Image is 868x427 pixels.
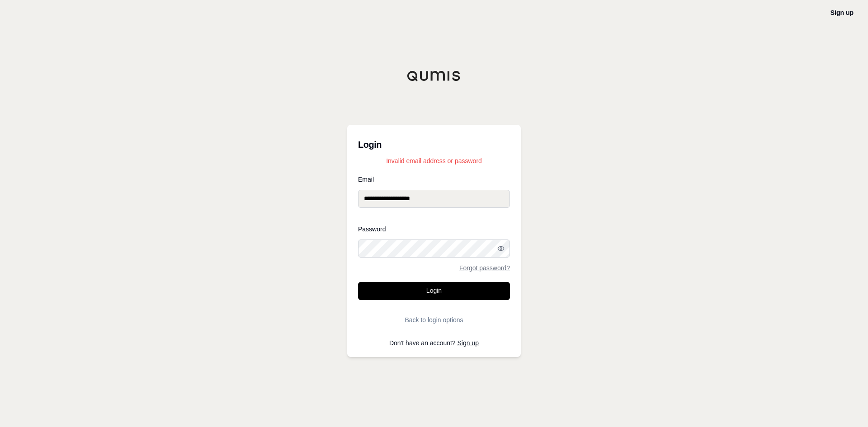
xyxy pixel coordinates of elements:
p: Don't have an account? [358,340,510,346]
a: Sign up [458,339,479,347]
a: Sign up [830,9,854,16]
button: Back to login options [358,311,510,329]
label: Password [358,226,510,232]
p: Invalid email address or password [358,156,510,165]
label: Email [358,176,510,183]
img: Qumis [407,70,461,81]
a: Forgot password? [459,265,510,271]
h3: Login [358,136,510,154]
button: Login [358,282,510,300]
